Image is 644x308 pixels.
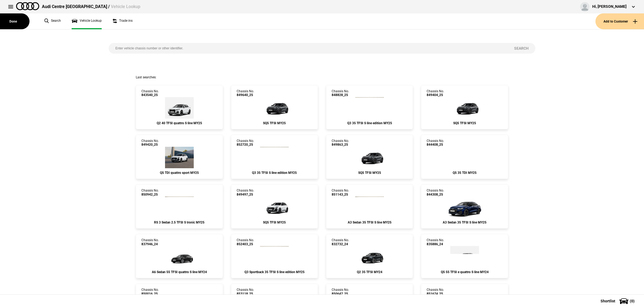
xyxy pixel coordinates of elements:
div: Q3 35 TFSI S line edition MY25 [237,171,312,175]
div: Chassis No. [237,238,254,246]
div: Chassis No. [427,288,444,296]
span: 843540_25 [141,93,159,97]
img: Audi_8YMCYG_25_EI_0E0E_WBX_3FB_3L5_WXC_WXC-1_PWL_PY5_PYY_U35_(Nadin:_3FB_3L5_C56_PWL_PY5_PYY_U35_... [355,196,384,218]
span: 837946_24 [141,242,159,246]
span: 850942_25 [141,193,159,196]
img: Audi_GUBS5Y_25S_GX_6Y6Y_PAH_5MK_WA2_6FJ_53A_PYH_PWO_(Nadin:_53A_5MK_6FJ_C56_PAH_PWO_PYH_WA2)_ext.png [258,97,291,119]
button: Search [507,43,535,54]
img: Audi_GUBS5Y_25S_GX_6Y6Y_PAH_WA2_6FJ_53A_PYH_PWO_5MK_(Nadin:_53A_5MK_6FJ_C56_PAH_PWO_PYH_WA2)_ext.png [353,147,386,168]
div: Chassis No. [141,238,159,246]
div: A3 Sedan 35 TFSI S line MY25 [332,221,407,224]
div: Chassis No. [237,189,254,196]
img: Audi_4A2C2Y_24_MZ_0E0E_MP_WA2_4ZD_(Nadin:_4ZD_5TG_6FJ_C75_F57_N2R_PXC_WA2_WQS_YJZ)_ext.png [163,246,195,267]
div: Chassis No. [141,189,159,196]
span: 849863_25 [332,143,349,146]
span: 850016_25 [141,292,159,296]
div: SQ5 TFSI MY25 [427,121,502,125]
div: Chassis No. [141,139,159,147]
div: Audi Centre [GEOGRAPHIC_DATA] / [42,4,140,10]
div: SQ5 TFSI MY25 [237,121,312,125]
img: Audi_GUBS5Y_25S_GX_6Y6Y_PAH_WA2_6FJ_PQ7_53A_PYH_PWO_5MK_(Nadin:_53A_5MK_6FJ_C56_PAH_PQ7_PWO_PYH_W... [449,97,481,119]
div: Hi, [PERSON_NAME] [592,4,627,9]
span: 848828_25 [332,93,349,97]
button: Shortlist(0) [592,294,644,308]
div: Q3 Sportback 35 TFSI S line edition MY25 [237,270,312,274]
span: Last searches: [136,75,156,79]
span: 849404_25 [427,93,444,97]
span: 844408_25 [427,143,444,146]
div: Q3 35 TFSI S line edition MY25 [332,121,407,125]
span: 853118_25 [237,292,254,296]
div: Chassis No. [141,288,159,296]
img: Audi_GAGCGY_25_YM_2Y2Y_3FB_6H0_(Nadin:_3FB_6H0_C48)_ext.png [165,97,194,119]
div: Chassis No. [427,238,444,246]
span: 835886_24 [427,242,444,246]
div: Chassis No. [427,139,444,147]
div: Chassis No. [332,89,349,97]
span: 851143_25 [332,193,349,196]
div: Chassis No. [332,238,349,246]
a: Trade ins [112,13,133,29]
div: Chassis No. [332,189,349,196]
span: ( 0 ) [630,299,635,303]
span: Shortlist [601,299,615,303]
a: Search [44,13,61,29]
span: 852403_25 [237,242,254,246]
div: Q5 35 TDI MY25 [427,171,502,175]
div: Chassis No. [332,288,349,296]
div: SQ5 TFSI MY25 [237,221,312,224]
img: Audi_8YMRWY_25_TG_Z9Z9_WA9_PEJ_64U_5J2_(Nadin:_5J2_64U_C48_PEJ_S7K_WA9)_ext.png [165,196,194,218]
img: Audi_F3BCCX_25LE_FZ_6Y6Y_3S2_6FJ_V72_WN8_(Nadin:_3S2_6FJ_C62_V72_WN8)_ext.png [355,97,384,119]
img: Audi_F3NCCX_25LE_FZ_0E0E_QQ2_3FB_V72_WN8_X8C_(Nadin:_3FB_C62_QQ2_V72_WN8)_ext.png [260,246,289,267]
div: Chassis No. [427,189,444,196]
input: Enter vehicle chassis number or other identifier. [109,43,507,54]
div: Q5 TDI quattro sport MY25 [141,171,217,175]
div: Chassis No. [427,89,444,97]
div: Chassis No. [332,139,349,147]
button: Add to Customer [595,13,644,29]
span: 849420_25 [141,143,159,146]
img: Audi_8YMCYG_25_EI_2D2D_3FB_WXC-1_WXC_U35_(Nadin:_3FB_6FJ_C52_U35_WXC)_ext.png [446,196,484,218]
span: 832732_24 [332,242,349,246]
span: 844308_25 [427,193,444,196]
div: Chassis No. [237,139,254,147]
img: Audi_F3BCCX_25LE_FZ_2Y2Y_3FU_QQ2_6FJ_3S2_V72_WN8_(Nadin:_3FU_3S2_6FJ_C62_QQ2_V72_WN8)_ext.png [260,147,289,168]
div: RS 3 Sedan 2.5 TFSI S tronic MY25 [141,221,217,224]
div: A3 Sedan 35 TFSI S line MY25 [427,221,502,224]
div: Chassis No. [141,89,159,97]
span: Vehicle Lookup [111,4,140,9]
img: Audi_GUBS5Y_25S_GX_2Y2Y_PAH_2MB_WA2_6FJ_PQ7_PYH_PWO_53D_(Nadin:_2MB_53D_6FJ_C56_PAH_PQ7_PWO_PYH_W... [258,196,291,218]
div: Q2 35 TFSI MY24 [332,270,407,274]
img: Audi_GUBAUY_25S_GX_2Y2Y_WA9_PAH_WA7_5MB_6FJ_PQ7_WXC_PWL_PYH_F80_H65_(Nadin:_5MB_6FJ_C56_F80_H65_P... [165,147,194,168]
div: Chassis No. [237,288,254,296]
span: 849640_25 [237,93,254,97]
div: A6 Sedan 55 TFSI quattro S line MY24 [141,270,217,274]
div: Chassis No. [237,89,254,97]
a: Vehicle Lookup [72,13,102,29]
span: 851674_25 [427,292,444,296]
div: Q5 55 TFSI e quattro S line MY24 [427,270,502,274]
img: audi.png [16,2,39,10]
img: Audi_GAGBZG_24_YM_H1H1_MP_WA7C_(Nadin:_C42_C7M_PAI_PXC_WA7)_ext.png [353,246,386,267]
span: 849497_25 [237,193,254,196]
div: SQ5 TFSI MY25 [332,171,407,175]
span: 850647_25 [332,292,349,296]
span: 852720_25 [237,143,254,146]
div: Q2 40 TFSI quattro S line MY25 [141,121,217,125]
img: Audi_FYGC1Y_24_YM_6Y6Y_4ZD_WBX_45I_1BK_PXC_6FJ_3S2_(Nadin:_1BK_3S2_45I_4ZD_6FJ_C50_PXC_WBX)_ext.png [450,246,479,267]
